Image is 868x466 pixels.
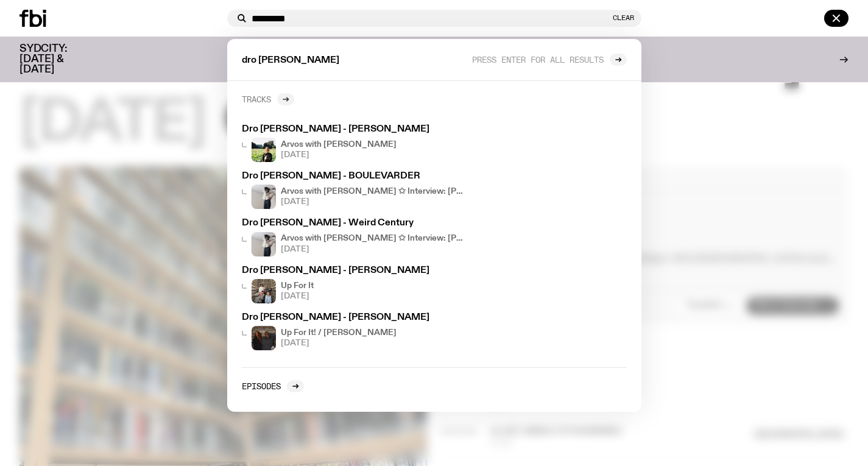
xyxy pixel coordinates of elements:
[281,292,314,300] span: [DATE]
[242,172,466,181] h3: Dro [PERSON_NAME] - BOULEVARDER
[19,44,97,75] h3: SYDCITY: [DATE] & [DATE]
[237,120,471,167] a: Dro [PERSON_NAME] - [PERSON_NAME]Bri is smiling and wearing a black t-shirt. She is standing in f...
[237,261,471,308] a: Dro [PERSON_NAME] - [PERSON_NAME]Up For It[DATE]
[281,245,466,253] span: [DATE]
[242,313,466,322] h3: Dro [PERSON_NAME] - [PERSON_NAME]
[242,266,466,275] h3: Dro [PERSON_NAME] - [PERSON_NAME]
[237,167,471,214] a: Dro [PERSON_NAME] - BOULEVARDEROB standing on a mattress with his hands above his head touching t...
[242,93,294,105] a: Tracks
[252,232,276,256] img: OB standing on a mattress with his hands above his head touching the roof. He is wearing a white ...
[472,54,627,66] a: Press enter for all results
[281,339,397,347] span: [DATE]
[252,185,276,209] img: OB standing on a mattress with his hands above his head touching the roof. He is wearing a white ...
[281,282,314,290] h4: Up For It
[613,15,634,21] button: Clear
[252,138,276,162] img: Bri is smiling and wearing a black t-shirt. She is standing in front of a lush, green field. Ther...
[237,214,471,261] a: Dro [PERSON_NAME] - Weird CenturyOB standing on a mattress with his hands above his head touching...
[242,125,466,134] h3: Dro [PERSON_NAME] - [PERSON_NAME]
[242,94,271,104] h2: Tracks
[281,188,466,196] h4: Arvos with [PERSON_NAME] ✩ Interview: [PERSON_NAME]
[242,380,304,392] a: Episodes
[281,235,466,242] h4: Arvos with [PERSON_NAME] ✩ Interview: [PERSON_NAME]
[281,141,397,149] h4: Arvos with [PERSON_NAME]
[242,219,466,228] h3: Dro [PERSON_NAME] - Weird Century
[242,381,281,390] h2: Episodes
[281,198,466,206] span: [DATE]
[242,56,339,65] span: dro [PERSON_NAME]
[237,308,471,355] a: Dro [PERSON_NAME] - [PERSON_NAME]Up For It! / [PERSON_NAME][DATE]
[472,55,604,64] span: Press enter for all results
[281,151,397,159] span: [DATE]
[281,329,397,337] h4: Up For It! / [PERSON_NAME]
